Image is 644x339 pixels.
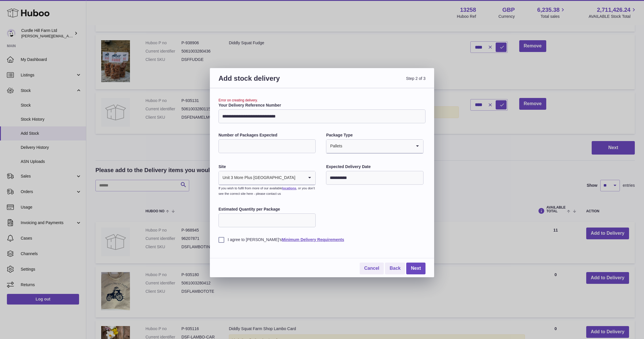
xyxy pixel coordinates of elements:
label: Site [218,164,316,169]
label: Estimated Quantity per Package [218,207,316,212]
div: Error on creating delivery. [218,98,425,103]
div: Search for option [219,171,315,185]
label: Number of Packages Expected [218,132,316,138]
label: I agree to [PERSON_NAME]'s [218,237,425,242]
h3: Add stock delivery [218,74,322,90]
div: Search for option [326,140,423,153]
label: Package Type [326,132,423,138]
a: locations [282,186,296,190]
input: Search for option [342,140,411,153]
a: Next [406,263,425,274]
span: Unit 3 More Plus [GEOGRAPHIC_DATA] [219,171,296,184]
a: Cancel [360,263,384,274]
input: Search for option [296,171,304,184]
label: Your Delivery Reference Number [218,103,425,108]
a: Minimum Delivery Requirements [282,237,344,242]
span: Step 2 of 3 [322,74,425,90]
span: Pallets [326,140,342,153]
small: If you wish to fulfil from more of our available , or you don’t see the correct site here - pleas... [218,186,315,195]
a: Back [385,263,405,274]
label: Expected Delivery Date [326,164,423,169]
